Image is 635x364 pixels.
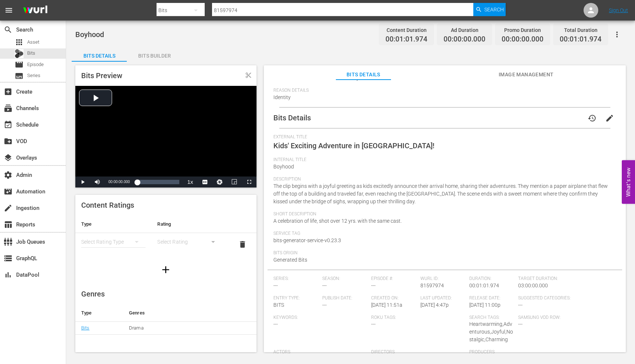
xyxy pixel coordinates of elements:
span: Bits [27,50,35,57]
button: Picture-in-Picture [227,176,242,188]
div: Content Duration [385,25,427,35]
span: 00:01:01.974 [469,283,499,288]
span: Boyhood [273,164,294,170]
span: Overlays [4,153,12,162]
span: GraphQL [4,254,12,263]
button: Mute [90,176,105,188]
span: Season: [322,276,367,282]
span: Episode [27,61,44,68]
div: Progress Bar [137,180,179,184]
table: simple table [75,215,256,256]
span: Admin [4,171,12,179]
div: Bits [15,49,24,58]
span: The clip begins with a joyful greeting as kids excitedly announce their arrival home, sharing the... [273,183,608,204]
span: Bits Details [336,70,391,79]
span: Search Tags: [469,315,514,321]
button: Open Feedback Widget [622,160,635,204]
span: Target Duration: [518,276,613,282]
span: --- [371,321,376,327]
span: menu [4,6,13,15]
span: APPROVED [273,75,299,81]
span: Reports [4,220,12,229]
span: Producers [469,349,564,355]
span: Wurl ID: [420,276,466,282]
span: Description [273,176,613,182]
span: Asset [15,38,24,47]
span: [DATE] 11:00p [469,302,501,308]
span: history [588,114,596,123]
span: Identity [273,94,291,100]
span: 81597974 [420,283,444,288]
button: Captions [198,176,212,188]
span: Schedule [4,120,12,129]
span: bits-generator-service-v0.23.3 [273,237,341,243]
span: edit [605,114,614,123]
span: Publish Date: [322,295,367,301]
span: Episode #: [371,276,416,282]
span: Entry Type: [273,295,319,301]
span: Internal Title [273,157,613,163]
span: Clipped [245,72,252,79]
span: Suggested Categories: [518,295,613,301]
span: Search [4,25,12,34]
div: Bits Details [72,47,127,65]
div: Promo Duration [502,25,543,35]
span: Generated Bits [273,257,307,263]
span: --- [273,283,278,288]
span: Episode [15,60,24,69]
span: Bits Preview [81,71,122,80]
button: delete [234,236,251,253]
span: Automation [4,187,12,196]
button: edit [601,109,618,127]
button: Bits Details [72,47,127,62]
span: delete [238,240,247,249]
span: Identity [342,75,359,81]
span: Bits Details [273,113,311,122]
span: Roku Tags: [371,315,466,321]
span: Keywords: [273,315,368,321]
a: Bits [81,325,90,331]
span: --- [322,302,327,308]
th: Type [75,215,151,233]
span: Content Ratings [81,201,134,210]
span: Asset [27,39,39,46]
span: DataPool [4,270,12,279]
span: Ingestion [4,204,12,212]
div: Video Player [75,86,256,188]
span: Reason Details [273,88,613,94]
span: Heartwarming,Adventurous,Joyful,Nostalgic,Charming [469,321,513,342]
button: Jump To Time [212,176,227,188]
div: Bits Builder [127,47,182,65]
th: Rating [151,215,227,233]
button: Bits Builder [127,47,182,62]
span: [DATE] 4:47p [420,302,449,308]
span: Kids' Exciting Adventure in [GEOGRAPHIC_DATA]! [273,141,434,150]
span: Series [27,72,40,79]
span: Create [4,87,12,96]
button: Playback Rate [183,176,198,188]
span: Channels [4,104,12,113]
span: 00:00:00.000 [502,35,543,44]
div: Total Duration [560,25,602,35]
img: ans4CAIJ8jUAAAAAAAAAAAAAAAAAAAAAAAAgQb4GAAAAAAAAAAAAAAAAAAAAAAAAJMjXAAAAAAAAAAAAAAAAAAAAAAAAgAT5G... [18,2,53,19]
span: A celebration of life, shot over 12 yrs. with the same cast. [273,218,402,224]
th: Type [75,304,123,322]
span: --- [518,321,523,327]
span: 00:00:00.000 [444,35,485,44]
span: Service Tag [273,231,613,237]
button: Play [75,176,90,188]
span: Actors [273,349,368,355]
span: Release Date: [469,295,514,301]
span: Directors [371,349,466,355]
button: history [583,109,601,127]
span: --- [518,302,523,308]
span: BITS [273,302,284,308]
button: Search [473,3,506,16]
span: Series: [273,276,319,282]
span: 00:00:00.000 [108,180,130,184]
span: 00:01:01.974 [385,35,427,44]
span: [DATE] 11:51a [371,302,402,308]
span: Job Queues [4,237,12,246]
th: Genres [123,304,238,322]
span: 00:01:01.974 [560,35,602,44]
